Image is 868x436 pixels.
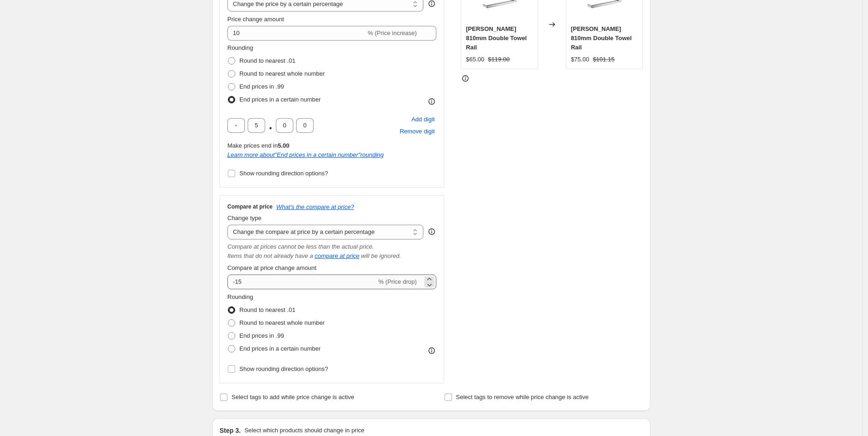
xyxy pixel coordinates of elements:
[239,306,295,313] span: Round to nearest .01
[232,394,354,400] span: Select tags to add while price change is active
[227,142,289,149] span: Make prices end in
[239,70,325,77] span: Round to nearest whole number
[427,227,436,236] div: help
[361,252,401,259] i: will be ignored.
[227,151,384,158] i: Learn more about " End prices in a certain number " rounding
[220,426,241,435] h2: Step 3.
[239,319,325,326] span: Round to nearest whole number
[227,203,273,210] h3: Compare at price
[239,170,328,177] span: Show rounding direction options?
[227,118,245,133] input: ﹡
[368,30,416,36] span: % (Price increase)
[239,96,321,103] span: End prices in a certain number
[488,55,510,64] strike: $119.00
[227,26,366,41] input: -15
[378,278,416,285] span: % (Price drop)
[227,44,253,51] span: Rounding
[239,57,295,64] span: Round to nearest .01
[239,345,321,352] span: End prices in a certain number
[227,252,313,259] i: Items that do not already have a
[410,113,436,125] button: Add placeholder
[239,83,284,90] span: End prices in .99
[571,55,589,64] div: $75.00
[244,426,364,435] p: Select which products should change in price
[571,25,632,51] span: [PERSON_NAME] 810mm Double Towel Rail
[466,25,527,51] span: [PERSON_NAME] 810mm Double Towel Rail
[296,118,314,133] input: ﹡
[278,142,289,149] b: 5.00
[227,151,384,158] a: Learn more about"End prices in a certain number"rounding
[227,293,253,300] span: Rounding
[466,55,484,64] div: $65.00
[227,16,284,23] span: Price change amount
[248,118,265,133] input: ﹡
[239,365,328,372] span: Show rounding direction options?
[268,118,273,133] span: .
[227,243,374,250] i: Compare at prices cannot be less than the actual price.
[593,55,614,64] strike: $101.15
[411,115,435,124] span: Add digit
[456,394,589,400] span: Select tags to remove while price change is active
[315,252,359,259] button: compare at price
[276,203,354,210] button: What's the compare at price?
[227,275,376,289] input: -15
[400,127,435,136] span: Remove digit
[239,332,284,339] span: End prices in .99
[227,264,316,271] span: Compare at price change amount
[276,118,293,133] input: ﹡
[227,215,262,221] span: Change type
[398,125,436,137] button: Remove placeholder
